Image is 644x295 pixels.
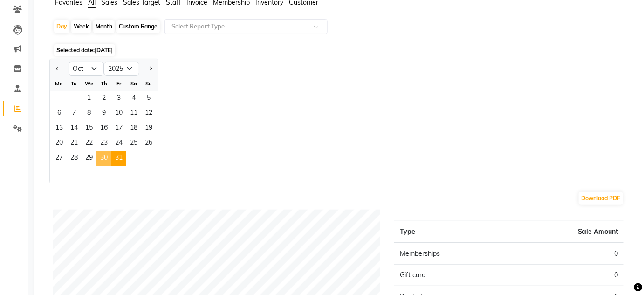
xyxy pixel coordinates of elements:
span: 1 [82,91,96,106]
span: [DATE] [95,47,113,54]
td: 0 [509,265,624,286]
div: Custom Range [116,20,160,33]
select: Select month [69,62,104,76]
div: Wednesday, October 22, 2025 [82,136,96,151]
div: Monday, October 20, 2025 [52,136,67,151]
div: Thursday, October 23, 2025 [96,136,111,151]
div: Friday, October 24, 2025 [111,136,126,151]
div: Saturday, October 18, 2025 [126,121,141,136]
div: Day [54,20,69,33]
span: 16 [96,121,111,136]
select: Select year [104,62,139,76]
div: Monday, October 27, 2025 [52,151,67,166]
span: 17 [111,121,126,136]
td: Gift card [394,265,509,286]
div: Mo [52,76,67,91]
th: Sale Amount [509,221,624,243]
span: 22 [82,136,96,151]
span: 26 [141,136,156,151]
div: Month [93,20,115,33]
div: Sa [126,76,141,91]
span: 10 [111,106,126,121]
div: Tu [67,76,82,91]
span: 9 [96,106,111,121]
button: Next month [147,61,154,76]
div: Tuesday, October 21, 2025 [67,136,82,151]
div: Sunday, October 5, 2025 [141,91,156,106]
div: Fr [111,76,126,91]
div: Su [141,76,156,91]
th: Type [394,221,509,243]
span: 20 [52,136,67,151]
div: Saturday, October 11, 2025 [126,106,141,121]
div: Thursday, October 2, 2025 [96,91,111,106]
span: 27 [52,151,67,166]
div: Sunday, October 19, 2025 [141,121,156,136]
span: 15 [82,121,96,136]
span: 6 [52,106,67,121]
span: 11 [126,106,141,121]
span: 25 [126,136,141,151]
div: Monday, October 6, 2025 [52,106,67,121]
span: 23 [96,136,111,151]
span: 24 [111,136,126,151]
div: Saturday, October 25, 2025 [126,136,141,151]
div: Th [96,76,111,91]
div: Monday, October 13, 2025 [52,121,67,136]
button: Download PDF [579,192,623,205]
div: Friday, October 10, 2025 [111,106,126,121]
div: Thursday, October 30, 2025 [96,151,111,166]
span: 12 [141,106,156,121]
div: Wednesday, October 29, 2025 [82,151,96,166]
td: Memberships [394,243,509,265]
td: 0 [509,243,624,265]
span: 13 [52,121,67,136]
span: 18 [126,121,141,136]
span: 4 [126,91,141,106]
div: Friday, October 31, 2025 [111,151,126,166]
span: 28 [67,151,82,166]
div: Thursday, October 9, 2025 [96,106,111,121]
div: We [82,76,96,91]
span: 8 [82,106,96,121]
div: Tuesday, October 7, 2025 [67,106,82,121]
div: Tuesday, October 28, 2025 [67,151,82,166]
div: Sunday, October 12, 2025 [141,106,156,121]
span: 30 [96,151,111,166]
span: 29 [82,151,96,166]
div: Week [71,20,91,33]
div: Wednesday, October 15, 2025 [82,121,96,136]
div: Sunday, October 26, 2025 [141,136,156,151]
div: Friday, October 17, 2025 [111,121,126,136]
span: 19 [141,121,156,136]
span: Selected date: [54,44,115,56]
div: Tuesday, October 14, 2025 [67,121,82,136]
div: Wednesday, October 8, 2025 [82,106,96,121]
div: Wednesday, October 1, 2025 [82,91,96,106]
span: 21 [67,136,82,151]
span: 2 [96,91,111,106]
div: Saturday, October 4, 2025 [126,91,141,106]
span: 5 [141,91,156,106]
span: 14 [67,121,82,136]
div: Thursday, October 16, 2025 [96,121,111,136]
div: Friday, October 3, 2025 [111,91,126,106]
button: Previous month [54,61,61,76]
span: 31 [111,151,126,166]
span: 7 [67,106,82,121]
span: 3 [111,91,126,106]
